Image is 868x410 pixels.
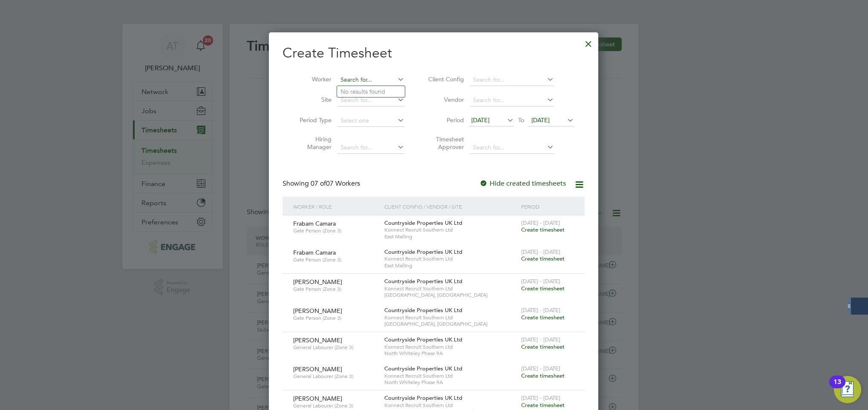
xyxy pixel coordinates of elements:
input: Search for... [470,74,554,86]
span: Konnect Recruit Southern Ltd [384,227,517,233]
span: [PERSON_NAME] [293,336,342,344]
span: [DATE] - [DATE] [521,336,560,343]
label: Worker [293,75,332,83]
label: Vendor [426,96,464,103]
span: Countryside Properties UK Ltd [384,365,462,372]
span: [GEOGRAPHIC_DATA], [GEOGRAPHIC_DATA] [384,321,517,327]
span: Create timesheet [521,372,565,379]
span: Countryside Properties UK Ltd [384,336,462,343]
li: No results found [337,86,405,97]
span: Gate Person (Zone 3) [293,315,378,321]
span: [DATE] [531,116,550,124]
span: Create timesheet [521,343,565,350]
div: Worker / Role [291,197,382,216]
span: Create timesheet [521,226,565,233]
span: Frabam Camara [293,249,336,256]
input: Search for... [337,142,404,154]
span: [PERSON_NAME] [293,395,342,402]
span: [PERSON_NAME] [293,278,342,286]
span: Countryside Properties UK Ltd [384,394,462,401]
label: Timesheet Approver [426,135,464,151]
span: 07 Workers [311,179,360,188]
span: Create timesheet [521,255,565,262]
span: North Whiteley Phase 9A [384,350,517,357]
span: [DATE] [471,116,490,124]
label: Hiring Manager [293,135,332,151]
div: 13 [833,382,841,393]
span: [DATE] - [DATE] [521,365,560,372]
div: Period [519,197,576,216]
span: East Malling [384,262,517,269]
span: East Malling [384,233,517,240]
label: Period Type [293,116,332,124]
span: 07 of [311,179,326,188]
span: Konnect Recruit Southern Ltd [384,373,517,379]
input: Select one [337,115,404,127]
label: Client Config [426,75,464,83]
span: Create timesheet [521,401,565,409]
span: Countryside Properties UK Ltd [384,219,462,227]
span: Gate Person (Zone 3) [293,227,378,234]
span: General Labourer (Zone 3) [293,373,378,380]
span: [DATE] - [DATE] [521,248,560,255]
div: Showing [283,179,362,188]
span: Countryside Properties UK Ltd [384,278,462,285]
span: Countryside Properties UK Ltd [384,307,462,314]
input: Search for... [337,74,404,86]
span: General Labourer (Zone 3) [293,344,378,351]
span: Konnect Recruit Southern Ltd [384,314,517,321]
span: [DATE] - [DATE] [521,219,560,227]
span: Konnect Recruit Southern Ltd [384,402,517,409]
span: North Whiteley Phase 9A [384,379,517,386]
div: Client Config / Vendor / Site [382,197,519,216]
span: General Labourer (Zone 3) [293,402,378,409]
label: Hide created timesheets [479,179,566,188]
input: Search for... [470,95,554,106]
label: Period [426,116,464,124]
span: [PERSON_NAME] [293,365,342,373]
span: Countryside Properties UK Ltd [384,248,462,255]
span: To [516,115,527,126]
span: Create timesheet [521,285,565,292]
span: Frabam Camara [293,220,336,227]
h2: Create Timesheet [283,44,585,62]
span: Create timesheet [521,314,565,321]
input: Search for... [337,95,404,106]
span: Gate Person (Zone 3) [293,286,378,292]
span: Konnect Recruit Southern Ltd [384,285,517,292]
label: Site [293,96,332,103]
span: Gate Person (Zone 3) [293,256,378,263]
span: [DATE] - [DATE] [521,278,560,285]
input: Search for... [470,142,554,154]
span: [DATE] - [DATE] [521,394,560,401]
span: [DATE] - [DATE] [521,307,560,314]
span: Konnect Recruit Southern Ltd [384,344,517,350]
button: Open Resource Center, 13 new notifications [834,376,861,403]
span: [PERSON_NAME] [293,307,342,315]
span: [GEOGRAPHIC_DATA], [GEOGRAPHIC_DATA] [384,292,517,298]
span: Konnect Recruit Southern Ltd [384,255,517,262]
